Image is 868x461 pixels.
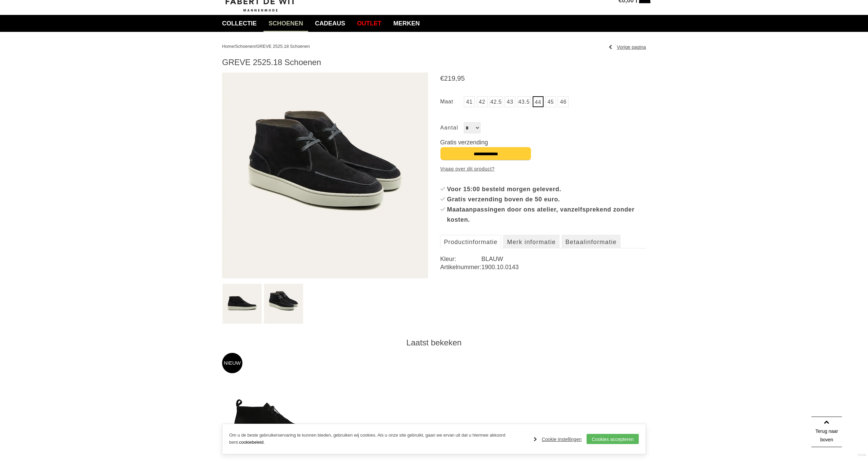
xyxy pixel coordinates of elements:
a: 44 [533,96,544,107]
a: 45 [545,96,556,107]
a: Terug naar boven [811,417,842,447]
a: Cadeaus [310,15,350,32]
label: Aantal [440,122,464,133]
a: Cookies accepteren [587,434,639,444]
a: 42 [477,96,488,107]
a: Productinformatie [440,235,501,248]
dt: Kleur: [440,255,481,263]
div: Voor 15:00 besteld morgen geleverd. [447,184,646,194]
li: Maataanpassingen door ons atelier, vanzelfsprekend zonder kosten. [440,204,646,225]
a: 46 [558,96,569,107]
img: GREVE 2525.18 Schoenen [222,73,428,278]
img: greve-2525-18-schoenen [264,284,303,324]
span: Gratis verzending [440,139,488,146]
a: 41 [464,96,475,107]
a: Schoenen [235,44,255,49]
ul: Maat [440,96,646,109]
span: / [234,44,235,49]
a: GREVE 2525.18 Schoenen [256,44,310,49]
dd: 1900.10.0143 [481,263,646,271]
a: Schoenen [263,15,308,32]
span: / [255,44,256,49]
span: 95 [457,75,465,82]
p: Om u de beste gebruikerservaring te kunnen bieden, gebruiken wij cookies. Als u onze site gebruik... [229,432,527,446]
a: cookiebeleid [239,440,263,445]
span: , [455,75,457,82]
img: Blackstone Cg183 Schoenen [233,399,312,439]
div: Laatst bekeken [222,338,646,348]
a: Cookie instellingen [534,434,582,444]
a: Merk informatie [503,235,559,248]
a: Outlet [352,15,387,32]
a: Divide [858,451,866,459]
a: 43.5 [517,96,531,107]
a: 42.5 [489,96,503,107]
span: € [440,75,444,82]
h1: GREVE 2525.18 Schoenen [222,57,646,67]
a: Home [222,44,234,49]
span: 219 [444,75,455,82]
dt: Artikelnummer: [440,263,481,271]
a: Betaalinformatie [562,235,620,248]
dd: BLAUW [481,255,646,263]
a: 43 [505,96,515,107]
a: Vorige pagina [609,42,646,52]
a: collectie [217,15,262,32]
div: Gratis verzending boven de 50 euro. [447,194,646,204]
a: Merken [388,15,425,32]
img: greve-2525-18-schoenen [222,284,262,324]
a: Vraag over dit product? [440,164,494,174]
